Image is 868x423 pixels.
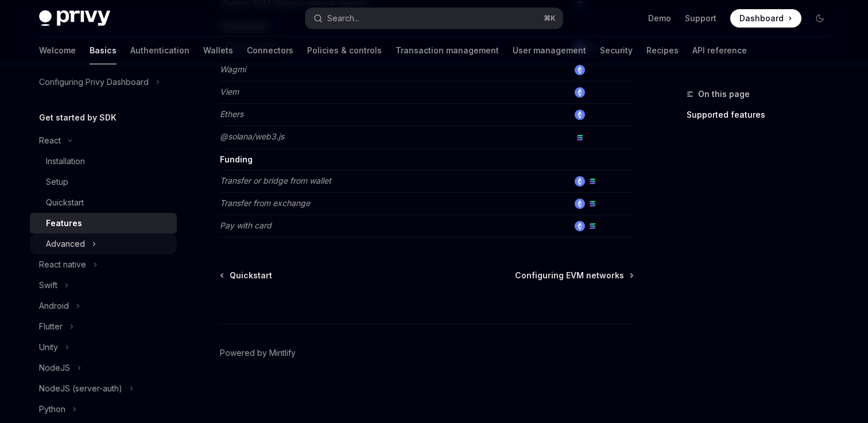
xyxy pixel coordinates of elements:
div: Python [39,402,65,416]
a: Security [600,37,633,64]
button: Toggle Android section [30,296,177,316]
a: Recipes [646,37,679,64]
button: Toggle Python section [30,399,177,420]
div: Features [46,216,82,230]
a: Basics [90,37,117,64]
strong: Funding [220,154,253,164]
img: ethereum.png [575,110,585,120]
img: dark logo [39,10,110,26]
button: Toggle Flutter section [30,316,177,337]
button: Toggle Unity section [30,337,177,358]
img: ethereum.png [575,87,585,98]
img: solana.png [587,199,598,209]
em: Transfer or bridge from wallet [220,176,331,185]
span: Quickstart [230,270,272,281]
img: ethereum.png [575,221,585,231]
button: Toggle NodeJS section [30,358,177,378]
a: User management [513,37,586,64]
span: ⌘ K [544,14,556,23]
div: Android [39,299,69,313]
em: Pay with card [220,220,272,230]
div: NodeJS [39,361,70,375]
em: Viem [220,87,239,96]
a: Supported features [687,106,838,124]
span: On this page [698,87,750,101]
a: Transaction management [396,37,499,64]
button: Toggle Swift section [30,275,177,296]
a: Authentication [130,37,189,64]
em: Ethers [220,109,243,119]
h5: Get started by SDK [39,111,117,125]
a: Connectors [247,37,293,64]
div: NodeJS (server-auth) [39,382,122,395]
a: Powered by Mintlify [220,347,296,359]
em: Wagmi [220,64,246,74]
img: ethereum.png [575,199,585,209]
div: Swift [39,278,57,292]
a: Installation [30,151,177,172]
div: React [39,134,61,148]
div: Search... [327,11,359,25]
a: Quickstart [30,192,177,213]
a: Quickstart [221,270,272,281]
div: Quickstart [46,196,84,209]
button: Toggle Advanced section [30,234,177,254]
div: React native [39,258,86,271]
a: Setup [30,172,177,192]
img: ethereum.png [575,65,585,75]
span: Dashboard [739,13,784,24]
a: Support [685,13,716,24]
div: Flutter [39,320,63,333]
a: Welcome [39,37,76,64]
a: API reference [692,37,747,64]
button: Toggle NodeJS (server-auth) section [30,378,177,399]
button: Toggle React native section [30,254,177,275]
button: Open search [305,8,563,29]
a: Policies & controls [307,37,382,64]
a: Dashboard [730,9,801,28]
div: Advanced [46,237,85,251]
img: solana.png [587,221,598,231]
span: Configuring EVM networks [515,270,624,281]
a: Wallets [203,37,233,64]
div: Setup [46,175,68,189]
img: solana.png [587,176,598,187]
em: Transfer from exchange [220,198,310,208]
button: Toggle dark mode [811,9,829,28]
em: @solana/web3.js [220,131,284,141]
img: solana.png [575,133,585,143]
div: Unity [39,340,58,354]
a: Configuring EVM networks [515,270,633,281]
a: Demo [648,13,671,24]
img: ethereum.png [575,176,585,187]
a: Features [30,213,177,234]
button: Toggle React section [30,130,177,151]
div: Installation [46,154,85,168]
